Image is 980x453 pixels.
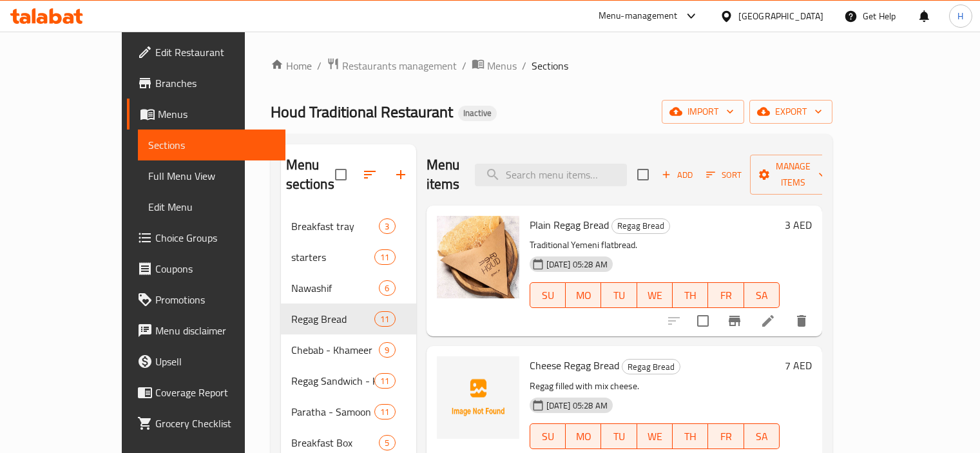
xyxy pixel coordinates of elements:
[738,9,823,23] div: [GEOGRAPHIC_DATA]
[571,427,596,446] span: MO
[530,356,619,375] span: Cheese Regag Bread
[380,344,394,356] span: 9
[698,165,750,185] span: Sort items
[760,104,822,120] span: export
[532,58,568,73] span: Sections
[657,165,698,185] button: Add
[148,137,275,153] span: Sections
[291,311,375,327] span: Regag Bread
[642,286,668,305] span: WE
[785,356,812,374] h6: 7 AED
[713,286,738,305] span: FR
[541,258,613,271] span: [DATE] 05:28 AM
[749,286,774,305] span: SA
[760,313,776,329] a: Edit menu item
[291,404,375,419] span: Paratha - Samoon
[678,286,703,305] span: TH
[749,100,832,124] button: export
[611,218,670,234] div: Regag Bread
[127,346,285,377] a: Upsell
[785,216,812,234] h6: 3 AED
[271,97,453,126] span: Houd Traditional Restaurant
[271,58,312,73] a: Home
[535,427,561,446] span: SU
[127,68,285,99] a: Branches
[148,168,275,184] span: Full Menu View
[379,342,395,358] div: items
[662,100,744,124] button: import
[291,249,375,265] span: starters
[286,155,335,194] h2: Menu sections
[158,106,275,122] span: Menus
[760,159,826,191] span: Manage items
[475,164,627,186] input: search
[342,58,457,73] span: Restaurants management
[719,305,750,336] button: Branch-specific-item
[566,423,601,449] button: MO
[541,400,613,412] span: [DATE] 05:28 AM
[530,215,609,235] span: Plain Regag Bread
[291,342,380,358] div: Chebab - Khameer
[155,44,275,60] span: Edit Restaurant
[530,237,780,253] p: Traditional Yemeni flatbread.
[291,373,375,389] span: Regag Sandwich - khameer wrap
[281,273,416,304] div: Nawashif6
[281,396,416,427] div: Paratha - Samoon11
[317,58,322,73] li: /
[380,437,394,449] span: 5
[155,385,275,400] span: Coverage Report
[606,427,631,446] span: TU
[281,211,416,242] div: Breakfast tray3
[708,423,744,449] button: FR
[660,168,695,182] span: Add
[673,282,708,308] button: TH
[127,284,285,315] a: Promotions
[703,165,745,185] button: Sort
[127,377,285,408] a: Coverage Report
[148,199,275,215] span: Edit Menu
[291,435,380,450] span: Breakfast Box
[749,427,774,446] span: SA
[281,365,416,396] div: Regag Sandwich - khameer wrap11
[599,8,678,24] div: Menu-management
[629,161,657,188] span: Select section
[744,282,780,308] button: SA
[327,57,457,74] a: Restaurants management
[327,161,354,188] span: Select all sections
[530,282,566,308] button: SU
[750,155,836,195] button: Manage items
[458,106,497,121] div: Inactive
[708,282,744,308] button: FR
[281,242,416,273] div: starters11
[291,280,380,296] span: Nawashif
[786,305,817,336] button: delete
[127,408,285,439] a: Grocery Checklist
[379,280,395,296] div: items
[375,406,394,418] span: 11
[672,104,734,120] span: import
[127,37,285,68] a: Edit Restaurant
[706,168,742,182] span: Sort
[374,404,395,419] div: items
[437,356,519,439] img: Cheese Regag Bread
[281,304,416,334] div: Regag Bread11
[291,218,380,234] span: Breakfast tray
[606,286,631,305] span: TU
[713,427,738,446] span: FR
[138,130,285,160] a: Sections
[155,292,275,307] span: Promotions
[678,427,703,446] span: TH
[622,359,680,374] div: Regag Bread
[155,261,275,276] span: Coupons
[127,253,285,284] a: Coupons
[957,9,963,23] span: H
[427,155,460,194] h2: Menu items
[622,360,680,374] span: Regag Bread
[637,423,673,449] button: WE
[138,160,285,191] a: Full Menu View
[375,313,394,325] span: 11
